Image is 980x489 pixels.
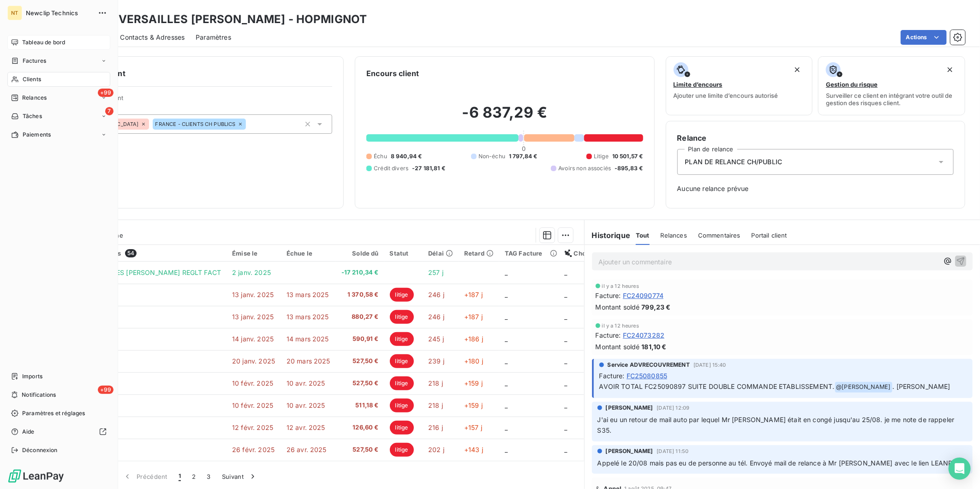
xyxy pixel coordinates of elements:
input: Ajouter une valeur [246,120,253,128]
span: 1 [179,472,181,481]
span: _ [505,313,508,321]
span: +157 j [464,423,482,431]
span: . [PERSON_NAME] [893,382,950,390]
span: J'ai eu un retour de mail auto par lequel Mr [PERSON_NAME] était en congé jusqu'au 25/08. je me n... [598,416,956,434]
span: 13 janv. 2025 [232,313,274,321]
span: il y a 12 heures [602,283,639,289]
span: 8 940,94 € [391,152,422,161]
span: Tout [636,232,650,239]
span: 14 mars 2025 [287,335,329,343]
button: Actions [901,30,947,45]
span: +187 j [464,313,483,321]
span: Paramètres [196,33,231,42]
span: litige [390,288,414,302]
span: Gestion du risque [826,81,878,88]
span: Litige [594,152,609,161]
span: +159 j [464,401,483,409]
button: 3 [202,467,216,486]
span: Relances [22,94,47,102]
span: FC24090774 [623,291,664,300]
span: Propriétés Client [74,94,332,107]
span: -895,83 € [615,164,643,173]
span: Surveiller ce client en intégrant votre outil de gestion des risques client. [826,92,957,107]
h6: Informations client [56,68,332,79]
span: 13 janv. 2025 [232,291,274,298]
span: Appelé le 20/08 mais pas eu de personne au tél. Envoyé mail de relance à Mr [PERSON_NAME] avec le... [598,459,962,467]
span: Imports [22,372,42,381]
span: 218 j [428,379,443,387]
span: _ [565,335,568,343]
div: Échue le [287,250,330,257]
span: _ [505,446,508,453]
span: 12 févr. 2025 [232,423,273,431]
span: Limite d’encours [674,81,723,88]
span: Tableau de bord [22,38,65,47]
span: Clients [23,75,41,83]
span: 2 janv. 2025 [232,268,271,276]
span: Paramètres et réglages [22,409,85,417]
span: Montant soldé [596,342,640,352]
span: litige [390,310,414,324]
span: 26 févr. 2025 [232,446,275,453]
span: 13 mars 2025 [287,313,329,321]
span: 1 797,84 € [509,152,538,161]
span: _ [505,268,508,276]
span: [DATE] 15:40 [693,362,726,368]
div: NT [7,6,22,20]
button: Suivant [216,467,263,486]
span: _ [505,357,508,365]
div: Open Intercom Messenger [949,458,971,480]
span: litige [390,443,414,457]
span: +180 j [464,357,483,365]
span: +187 j [464,291,483,298]
span: litige [390,332,414,346]
span: 246 j [428,313,444,321]
span: litige [390,399,414,412]
span: 126,60 € [341,423,379,432]
span: Montant soldé [596,302,640,312]
span: _ [565,401,568,409]
span: 10 501,57 € [612,152,643,161]
button: Précédent [117,467,173,486]
div: Statut [390,250,418,257]
span: FC24073282 [623,330,665,340]
span: 54 [125,249,137,257]
span: Factures [23,57,46,65]
h2: -6 837,29 € [366,103,643,131]
div: TAG Facture [505,250,554,257]
span: +99 [98,89,114,97]
span: +186 j [464,335,483,343]
span: _ [565,423,568,431]
div: Retard [464,250,494,257]
h6: Encours client [366,68,419,79]
span: 246 j [428,291,444,298]
span: 181,10 € [642,342,667,352]
span: 10 avr. 2025 [287,401,325,409]
span: 527,50 € [341,379,379,388]
h6: Relance [677,132,954,143]
span: CH DE VERSAILLES [PERSON_NAME] REGLT FACT [64,268,221,276]
span: 0 [522,145,526,152]
span: PLAN DE RELANCE CH/PUBLIC [685,157,783,167]
span: AVOIR TOTAL FC25090897 SUITE DOUBLE COMMANDE ETABLISSEMENT. [599,382,835,390]
span: litige [390,354,414,368]
span: FRANCE - CLIENTS CH PUBLICS [155,121,236,127]
span: [DATE] 12:09 [657,405,690,411]
span: _ [565,268,568,276]
span: Contacts & Adresses [120,33,185,42]
button: 2 [186,467,201,486]
span: 26 avr. 2025 [287,446,327,453]
span: 527,50 € [341,445,379,454]
span: _ [505,291,508,298]
span: Notifications [22,391,56,399]
span: 218 j [428,401,443,409]
span: Échu [374,152,387,161]
div: Délai [428,250,453,257]
span: @ [PERSON_NAME] [835,382,892,393]
span: 14 janv. 2025 [232,335,274,343]
span: Crédit divers [374,164,408,173]
span: 590,91 € [341,334,379,344]
img: Logo LeanPay [7,469,65,483]
span: Facture : [599,371,625,381]
span: Newclip Technics [26,9,92,17]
